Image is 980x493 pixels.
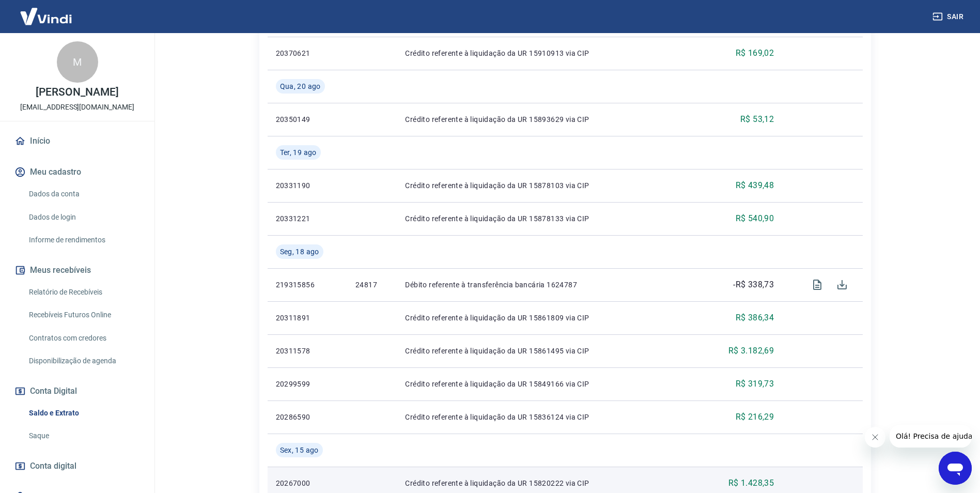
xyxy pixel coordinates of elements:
p: R$ 169,02 [736,47,774,59]
p: Crédito referente à liquidação da UR 15861495 via CIP [405,346,690,356]
p: 219315856 [276,280,339,290]
a: Recebíveis Futuros Online [25,304,142,326]
p: R$ 1.428,35 [728,477,774,489]
p: 20286590 [276,412,339,422]
a: Dados de login [25,207,142,228]
a: Dados da conta [25,183,142,205]
p: 20331221 [276,213,339,224]
a: Saldo e Extrato [25,403,142,424]
button: Meus recebíveis [12,259,142,282]
p: 20267000 [276,478,339,488]
p: Crédito referente à liquidação da UR 15836124 via CIP [405,412,690,422]
a: Conta digital [12,455,142,477]
span: Sex, 15 ago [280,445,319,455]
a: Início [12,130,142,152]
p: Crédito referente à liquidação da UR 15910913 via CIP [405,48,690,58]
p: Débito referente à transferência bancária 1624787 [405,280,690,290]
span: Qua, 20 ago [280,81,321,91]
p: R$ 386,34 [736,312,774,324]
p: R$ 540,90 [736,212,774,225]
p: [EMAIL_ADDRESS][DOMAIN_NAME] [20,102,134,113]
button: Meu cadastro [12,161,142,183]
a: Contratos com credores [25,328,142,349]
div: M [57,41,98,83]
a: Informe de rendimentos [25,229,142,251]
iframe: Mensagem da empresa [890,425,972,448]
p: R$ 3.182,69 [728,345,774,357]
p: R$ 439,48 [736,179,774,192]
a: Saque [25,425,142,446]
p: Crédito referente à liquidação da UR 15861809 via CIP [405,313,690,323]
span: Download [830,272,854,297]
p: -R$ 338,73 [733,279,774,291]
p: 20350149 [276,114,339,125]
span: Visualizar [805,272,830,297]
button: Sair [930,7,968,26]
button: Conta Digital [12,380,142,403]
p: R$ 319,73 [736,378,774,390]
p: Crédito referente à liquidação da UR 15893629 via CIP [405,114,690,125]
img: Vindi [12,1,80,32]
span: Seg, 18 ago [280,246,319,257]
span: Conta digital [30,459,76,473]
p: R$ 216,29 [736,411,774,423]
a: Disponibilização de agenda [25,350,142,372]
p: 24817 [355,280,388,290]
p: 20311578 [276,346,339,356]
p: 20311891 [276,313,339,323]
p: 20370621 [276,48,339,58]
p: 20299599 [276,379,339,389]
a: Relatório de Recebíveis [25,282,142,303]
iframe: Botão para abrir a janela de mensagens [939,452,972,485]
p: 20331190 [276,180,339,191]
p: Crédito referente à liquidação da UR 15849166 via CIP [405,379,690,389]
p: R$ 53,12 [740,113,774,126]
span: Ter, 19 ago [280,147,317,158]
span: Olá! Precisa de ajuda? [6,7,87,16]
p: Crédito referente à liquidação da UR 15878103 via CIP [405,180,690,191]
iframe: Fechar mensagem [865,427,885,448]
p: Crédito referente à liquidação da UR 15820222 via CIP [405,478,690,488]
p: Crédito referente à liquidação da UR 15878133 via CIP [405,213,690,224]
p: [PERSON_NAME] [36,87,118,98]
